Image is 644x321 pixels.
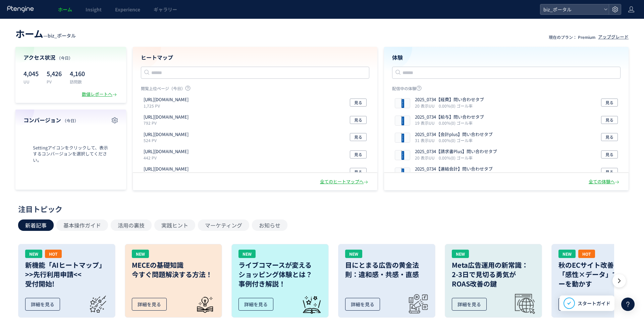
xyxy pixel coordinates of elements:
[23,79,39,84] p: UU
[345,260,428,279] h3: 目にとまる広告の黄金法則：違和感・共感・直感
[45,250,62,258] div: HOT
[82,91,118,98] div: 数値レポートへ
[141,85,369,94] p: 閲覧上位ページ（今日）
[47,79,62,84] p: PV
[132,260,215,279] h3: MECEの基礎知識 今すぐ問題解決する方法！
[15,27,43,40] span: ホーム
[23,145,118,164] span: Settingアイコンをクリックして、表示するコンバージョンを選択してください。
[58,6,72,13] span: ホーム
[605,133,613,141] span: 見る
[144,137,191,143] p: 524 PV
[57,55,73,61] span: （今日）
[56,219,108,231] button: 基本操作ガイド
[252,219,287,231] button: お知らせ
[350,116,367,124] button: 見る
[198,219,249,231] button: マーケティング
[338,244,435,318] a: NEW目にとまる広告の黄金法則：違和感・共感・直感詳細を見る
[23,116,118,124] h4: コンバージョン
[238,260,322,288] h3: ライブコマースが変える ショッピング体験とは？ 事例付き解説！
[578,250,595,258] div: HOT
[558,250,576,258] div: NEW
[350,168,367,176] button: 見る
[350,99,367,107] button: 見る
[25,298,60,311] div: 詳細を見る
[392,85,621,94] p: 配信中の体験
[415,166,493,172] p: 2025_0734【連結会計】問い合わせタブ
[601,150,618,158] button: 見る
[18,204,623,214] div: 注目トピック
[549,34,595,40] p: 現在のプラン： Premium
[354,99,362,107] span: 見る
[144,155,191,160] p: 442 PV
[415,155,437,160] i: 20 表示UU
[598,34,629,40] div: アップグレード
[452,250,469,258] div: NEW
[25,250,42,258] div: NEW
[415,103,437,109] i: 20 表示UU
[558,298,593,311] div: 詳細を見る
[395,99,410,108] img: e748aaaea29f8a6a45b7e54141cf42591759280943385.png
[70,68,85,79] p: 4,160
[395,150,410,160] img: 32f448b87a0759c453a9103034a402241759284370285.png
[439,137,473,143] i: 0.00%(0) ゴール率
[605,99,613,107] span: 見る
[132,250,149,258] div: NEW
[125,244,222,318] a: NEWMECEの基礎知識今すぐ問題解決する方法！詳細を見る
[415,137,437,143] i: 31 表示UU
[144,172,191,178] p: 303 PV
[141,54,369,61] h4: ヒートマップ
[354,150,362,158] span: 見る
[48,32,76,39] span: biz_ポータル
[62,118,78,123] span: （今日）
[238,298,273,311] div: 詳細を見る
[392,54,621,61] h4: 体験
[605,168,613,176] span: 見る
[144,148,189,155] p: https://biz.moneyforward.com/expense
[415,114,484,120] p: 2025_0734【給与】問い合わせタブ
[15,27,76,40] div: —
[350,150,367,158] button: 見る
[23,54,118,61] h4: アクセス状況
[144,114,189,120] p: https://biz.moneyforward.com
[132,298,167,311] div: 詳細を見る
[144,103,191,109] p: 1,725 PV
[395,116,410,125] img: 5b5277e7204d6f616382a1ea4a47e0781759283932778.png
[354,168,362,176] span: 見る
[238,250,256,258] div: NEW
[47,68,62,79] p: 5,426
[345,298,380,311] div: 詳細を見る
[144,97,189,103] p: https://moneyforward.com
[144,131,189,138] p: https://biz.moneyforward.com/accounting
[354,133,362,141] span: 見る
[601,168,618,176] button: 見る
[601,99,618,107] button: 見る
[320,179,369,185] div: 全てのヒートマップへ
[70,79,85,84] p: 訪問数
[231,244,329,318] a: NEWライブコマースが変えるショッピング体験とは？事例付き解説！詳細を見る
[601,116,618,124] button: 見る
[439,155,473,160] i: 0.00%(0) ゴール率
[354,116,362,124] span: 見る
[439,103,473,109] i: 0.00%(0) ゴール率
[415,120,437,126] i: 19 表示UU
[601,133,618,141] button: 見る
[23,68,39,79] p: 4,045
[452,260,535,288] h3: Meta広告運用の新常識： 2-3日で見切る勇気が ROAS改善の鍵
[415,97,484,103] p: 2025_0734【経費】問い合わせタブ
[115,6,140,13] span: Experience
[350,133,367,141] button: 見る
[415,148,497,155] p: 2025_0734【請求書Plus】問い合わせタブ
[605,150,613,158] span: 見る
[18,244,115,318] a: NEWHOT新機能「AIヒートマップ」>>先行利用申請<<受付開始!詳細を見る
[445,244,542,318] a: NEWMeta広告運用の新常識：2-3日で見切る勇気がROAS改善の鍵詳細を見る
[558,260,642,288] h3: 秋のECサイト改善ガイド｜「感性×データ」でユーザーを動かす
[395,168,410,177] img: 513cc102bb4ca9148e67e2628ca478241759284687309.png
[439,120,473,126] i: 0.00%(0) ゴール率
[541,4,601,14] span: biz_ポータル
[144,166,189,172] p: https://biz.moneyforward.com/payroll
[18,219,54,231] button: 新着記事
[345,250,362,258] div: NEW
[144,120,191,126] p: 792 PV
[605,116,613,124] span: 見る
[395,133,410,142] img: 848109579f86bcf77879a3081052d4ac1759284181942.png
